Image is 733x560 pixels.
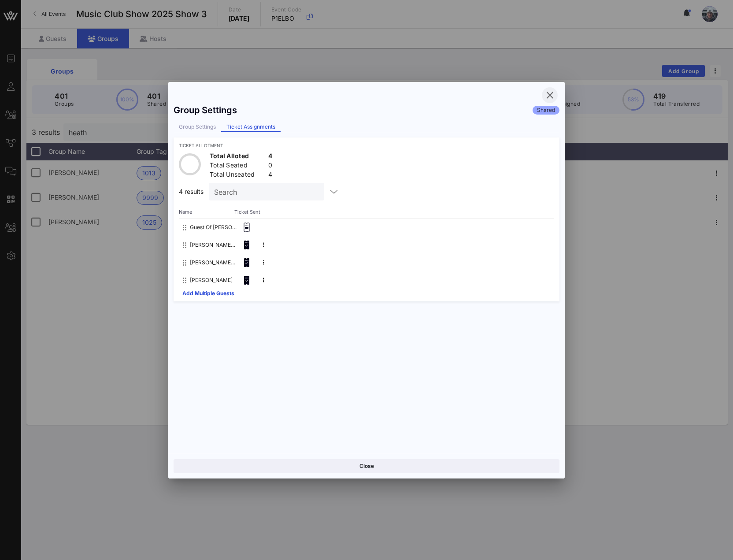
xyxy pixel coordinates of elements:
button: Guest Of [PERSON_NAME] [190,219,237,236]
button: [PERSON_NAME] [190,271,233,289]
div: 4 [268,152,272,163]
div: Group Settings [174,105,237,115]
button: Close [174,459,559,473]
div: Total Alloted [210,152,265,163]
span: Name [179,209,236,215]
div: Total Unseated [210,170,265,181]
span: 4 results [179,189,204,194]
button: Add Multiple Guests [182,291,234,296]
div: Group Settings [174,122,221,132]
div: 0 [268,161,272,172]
div: Ticket Allotment [179,143,554,148]
div: Total Seated [210,161,265,172]
div: 4 [268,170,272,181]
div: Shared [533,106,559,115]
span: Ticket Sent [234,209,255,215]
button: [PERSON_NAME] [PERSON_NAME] [190,254,237,271]
button: [PERSON_NAME] [PERSON_NAME] [190,236,237,254]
